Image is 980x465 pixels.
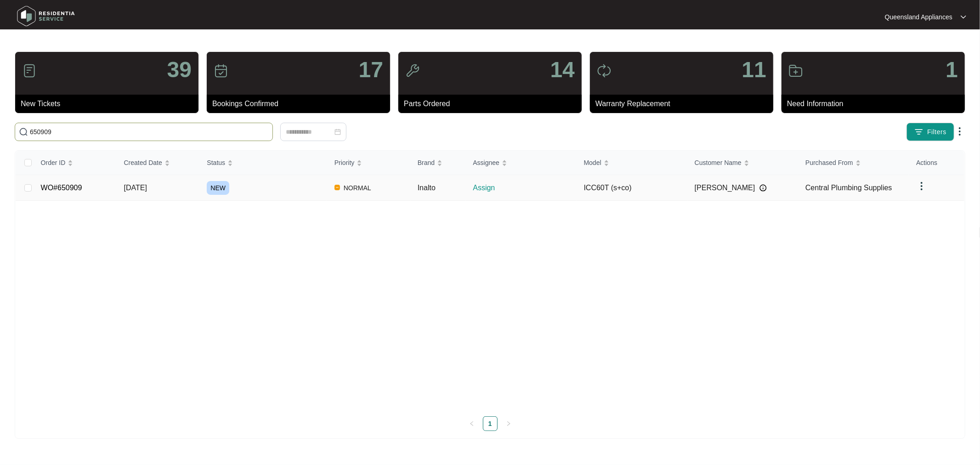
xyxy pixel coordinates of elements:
p: 11 [742,59,766,81]
span: Customer Name [695,158,742,168]
img: dropdown arrow [954,126,965,137]
button: right [501,416,516,431]
li: 1 [483,416,498,431]
span: Status [207,158,225,168]
span: NORMAL [340,182,375,193]
span: [DATE] [124,184,147,192]
span: left [469,421,475,426]
p: 1 [946,59,958,81]
span: Assignee [473,158,499,168]
th: Priority [327,151,410,175]
p: Parts Ordered [404,98,582,109]
li: Previous Page [465,416,479,431]
th: Order ID [34,151,117,175]
p: Queensland Appliances [885,12,952,22]
p: Bookings Confirmed [212,98,390,109]
button: filter iconFilters [906,123,954,141]
img: icon [405,63,420,78]
img: residentia service logo [14,2,78,30]
span: Created Date [124,158,162,168]
img: dropdown arrow [916,181,927,192]
th: Purchased From [798,151,909,175]
th: Brand [410,151,466,175]
p: Warranty Replacement [595,98,773,109]
input: Search by Order Id, Assignee Name, Customer Name, Brand and Model [30,127,269,137]
th: Status [199,151,327,175]
th: Customer Name [687,151,798,175]
span: [PERSON_NAME] [695,182,755,193]
span: Central Plumbing Supplies [805,184,892,192]
p: New Tickets [21,98,198,109]
span: right [506,421,511,426]
img: Info icon [759,184,767,192]
span: Priority [334,158,355,168]
a: 1 [483,417,497,431]
p: Assign [473,182,576,193]
img: search-icon [19,127,28,136]
img: dropdown arrow [961,15,966,19]
a: WO#650909 [41,184,82,192]
span: Model [584,158,601,168]
td: ICC60T (s+co) [577,175,687,201]
th: Assignee [465,151,576,175]
img: icon [214,63,228,78]
p: 39 [167,59,192,81]
img: icon [597,63,612,78]
p: 17 [359,59,383,81]
span: Brand [418,158,435,168]
img: icon [22,63,37,78]
button: left [465,416,479,431]
img: filter icon [914,127,923,136]
span: NEW [207,181,229,195]
span: Order ID [41,158,66,168]
p: 14 [550,59,575,81]
span: Inalto [418,184,436,192]
span: Purchased From [805,158,853,168]
img: icon [788,63,803,78]
p: Need Information [787,98,965,109]
th: Actions [909,151,964,175]
th: Created Date [117,151,200,175]
th: Model [577,151,687,175]
li: Next Page [501,416,516,431]
img: Vercel Logo [334,185,340,190]
span: Filters [927,127,946,137]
